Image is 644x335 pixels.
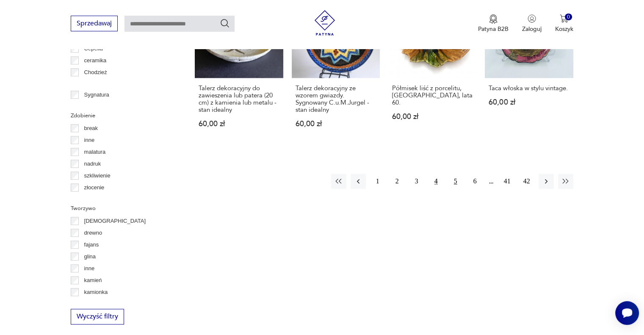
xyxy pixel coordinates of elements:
p: 60,00 zł [296,120,376,127]
p: ceramika [84,56,107,65]
img: Ikona medalu [489,14,498,24]
img: Patyna - sklep z meblami i dekoracjami vintage [312,10,337,36]
p: drewno [84,228,102,238]
button: Zaloguj [522,14,542,33]
p: fajans [84,240,99,249]
a: Ikona medaluPatyna B2B [478,14,509,33]
div: 0 [565,14,572,21]
button: 2 [390,174,405,189]
button: 6 [467,174,483,189]
button: Szukaj [220,18,230,28]
p: Ćmielów [84,80,105,89]
p: Patyna B2B [478,25,509,33]
p: Zaloguj [522,25,542,33]
p: Koszyk [555,25,573,33]
p: złocenie [84,183,105,192]
img: Ikonka użytkownika [528,14,536,23]
p: inne [84,264,95,273]
p: 60,00 zł [392,113,473,120]
p: Chodzież [84,68,107,77]
p: kamionka [84,288,108,297]
p: 60,00 zł [199,120,279,127]
h3: Talerz dekoracyjny do zawieszenia lub patera (20 cm) z kamienia lub metalu - stan idealny [199,85,279,114]
p: Tworzywo [71,204,174,213]
button: 41 [500,174,515,189]
h3: Talerz dekoracyjny ze wzorem gwiazdy. Sygnowany C.u.M.Jurgel - stan idealny [296,85,376,114]
p: kamień [84,276,102,285]
p: nadruk [84,159,101,169]
p: Sygnatura [84,90,109,100]
p: 60,00 zł [489,99,569,106]
p: inne [84,136,95,145]
button: 3 [409,174,424,189]
button: 4 [428,174,444,189]
h3: Półmisek liść z porcelitu, [GEOGRAPHIC_DATA], lata 60. [392,85,473,106]
p: glina [84,252,96,261]
button: 42 [519,174,534,189]
p: [DEMOGRAPHIC_DATA] [84,216,146,226]
a: Sprzedawaj [71,21,118,27]
button: Patyna B2B [478,14,509,33]
button: Sprzedawaj [71,16,118,31]
h3: Taca włoska w stylu vintage. [489,85,569,92]
button: 5 [448,174,463,189]
button: Wyczyść filtry [71,309,124,324]
p: break [84,124,98,133]
img: Ikona koszyka [560,14,568,23]
p: kryształ [84,299,103,309]
p: szkliwienie [84,171,111,180]
iframe: Smartsupp widget button [615,301,639,325]
button: 0Koszyk [555,14,573,33]
button: 1 [370,174,385,189]
p: malatura [84,147,106,157]
p: Zdobienie [71,111,174,120]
